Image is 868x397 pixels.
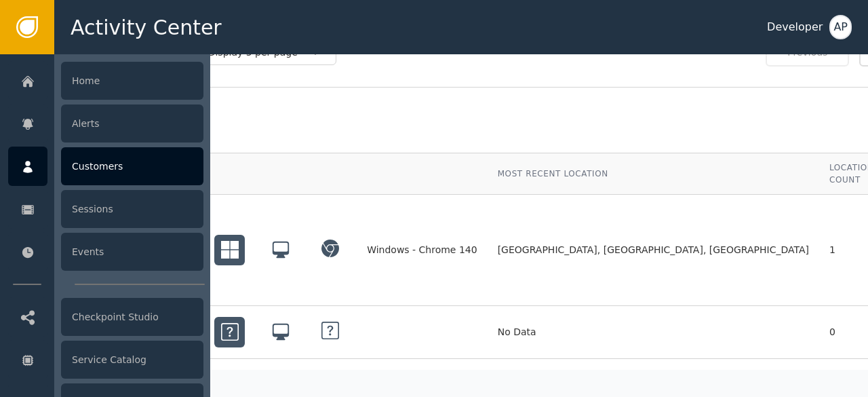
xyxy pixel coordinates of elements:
button: AP [829,15,852,39]
div: Developer [767,19,823,35]
a: Sessions [8,189,203,229]
span: Activity Center [71,12,222,43]
div: Sessions [61,190,203,228]
span: No Data [498,325,536,339]
th: Most Recent Location [488,153,819,195]
div: Events [61,233,203,271]
a: Events [8,232,203,271]
a: Checkpoint Studio [8,297,203,337]
div: Alerts [61,105,203,143]
a: Alerts [8,104,203,143]
a: Service Catalog [8,340,203,379]
a: Customers [8,147,203,186]
div: Home [61,62,203,100]
span: [GEOGRAPHIC_DATA], [GEOGRAPHIC_DATA], [GEOGRAPHIC_DATA] [498,243,809,257]
div: Checkpoint Studio [61,298,203,336]
a: Home [8,61,203,100]
div: Customers [61,147,203,185]
div: Service Catalog [61,341,203,379]
div: Windows - Chrome 140 [367,243,477,257]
